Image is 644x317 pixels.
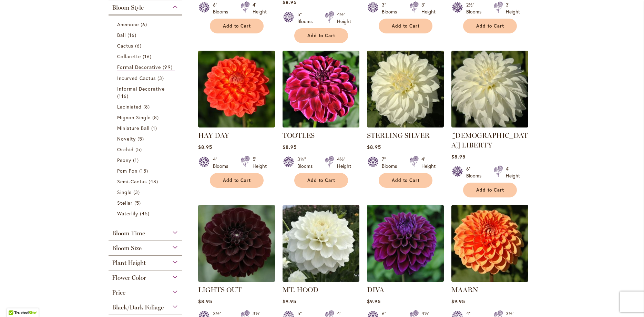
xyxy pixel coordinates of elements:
[117,156,175,164] a: Peony 1
[112,229,145,237] span: Bloom Time
[117,125,150,131] span: Miniature Ball
[112,259,146,267] span: Plant Height
[253,156,267,170] div: 5' Height
[213,1,232,15] div: 6" Blooms
[392,177,420,183] span: Add to Cart
[117,85,165,92] span: Informal Decorative
[466,1,485,15] div: 2½" Blooms
[135,146,144,153] span: 5
[463,183,517,197] button: Add to Cart
[117,63,175,71] a: Formal Decorative 99
[112,4,144,11] span: Bloom Style
[198,122,275,129] a: HAY DAY
[5,293,24,312] iframe: Launch Accessibility Center
[117,64,161,70] span: Formal Decorative
[476,23,504,29] span: Add to Cart
[367,205,444,282] img: Diva
[117,178,175,185] a: Semi-Cactus 48
[117,53,175,60] a: Collarette 16
[198,205,275,282] img: LIGHTS OUT
[140,210,151,217] span: 45
[213,156,232,170] div: 4" Blooms
[149,178,160,185] span: 48
[198,144,212,150] span: $8.95
[506,165,520,179] div: 4' Height
[392,23,420,29] span: Add to Cart
[451,286,478,294] a: MAARN
[117,21,139,28] span: Anemone
[117,146,175,153] a: Orchid 5
[117,32,126,38] span: Ball
[210,173,264,188] button: Add to Cart
[117,74,175,82] a: Incurved Cactus 3
[151,124,159,132] span: 1
[198,131,229,140] a: HAY DAY
[307,177,336,183] span: Add to Cart
[382,156,401,170] div: 7" Blooms
[117,189,132,195] span: Single
[367,122,444,129] a: Sterling Silver
[141,21,149,28] span: 6
[451,277,528,283] a: MAARN
[283,131,315,140] a: TOOTLES
[117,92,130,100] span: 116
[133,188,142,196] span: 3
[157,74,166,82] span: 3
[367,286,384,294] a: DIVA
[117,199,175,206] a: Stellar 5
[506,1,520,15] div: 3' Height
[253,1,267,15] div: 4' Height
[117,21,175,28] a: Anemone 6
[117,210,175,217] a: Waterlily 45
[337,156,351,170] div: 4½' Height
[127,31,138,39] span: 16
[297,156,317,170] div: 3½" Blooms
[283,298,296,305] span: $9.95
[112,304,164,311] span: Black/Dark Foliage
[294,173,348,188] button: Add to Cart
[143,53,153,60] span: 16
[117,157,131,163] span: Peony
[382,1,401,15] div: 3" Blooms
[210,19,264,33] button: Add to Cart
[117,200,133,206] span: Stellar
[379,19,432,33] button: Add to Cart
[283,122,359,129] a: Tootles
[367,298,381,305] span: $9.95
[135,42,143,49] span: 6
[117,31,175,39] a: Ball 16
[294,28,348,43] button: Add to Cart
[117,103,142,110] span: Laciniated
[163,63,174,71] span: 99
[379,173,432,188] button: Add to Cart
[117,135,136,142] span: Novelty
[198,277,275,283] a: LIGHTS OUT
[117,114,175,121] a: Mignon Single 8
[451,298,465,305] span: $9.95
[117,188,175,196] a: Single 3
[112,289,125,296] span: Price
[367,277,444,283] a: Diva
[283,286,318,294] a: MT. HOOD
[198,286,242,294] a: LIGHTS OUT
[134,199,143,206] span: 5
[117,53,141,60] span: Collarette
[112,244,142,252] span: Bloom Size
[421,1,436,15] div: 3' Height
[198,298,212,305] span: $8.95
[451,122,528,129] a: LADY LIBERTY
[283,277,359,283] a: MT. HOOD
[117,103,175,110] a: Laciniated 8
[367,144,381,150] span: $8.95
[137,135,146,142] span: 5
[117,210,138,217] span: Waterlily
[283,144,297,150] span: $8.95
[117,85,175,100] a: Informal Decorative 116
[307,33,336,39] span: Add to Cart
[451,51,528,127] img: LADY LIBERTY
[283,205,359,282] img: MT. HOOD
[117,178,147,185] span: Semi-Cactus
[152,114,161,121] span: 8
[117,42,133,49] span: Cactus
[117,146,134,153] span: Orchid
